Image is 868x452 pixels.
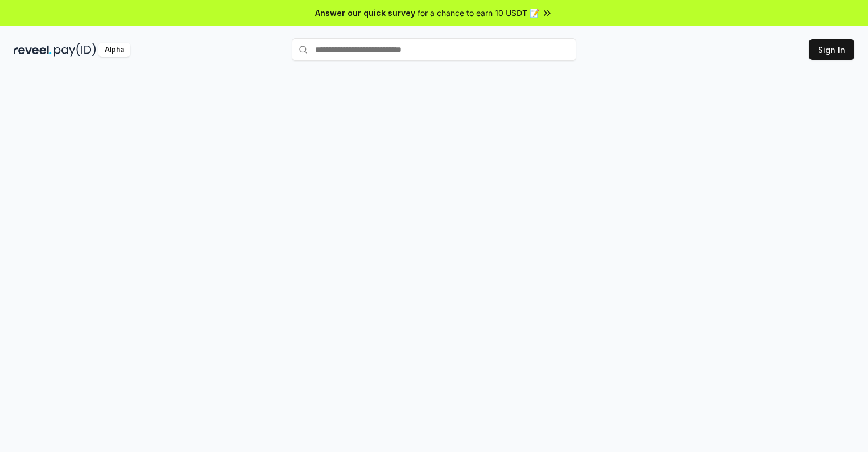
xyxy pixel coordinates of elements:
[315,7,415,19] span: Answer our quick survey
[809,39,854,60] button: Sign In
[54,43,96,57] img: pay_id
[14,43,52,57] img: reveel_dark
[418,7,539,19] span: for a chance to earn 10 USDT 📝
[98,43,130,57] div: Alpha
